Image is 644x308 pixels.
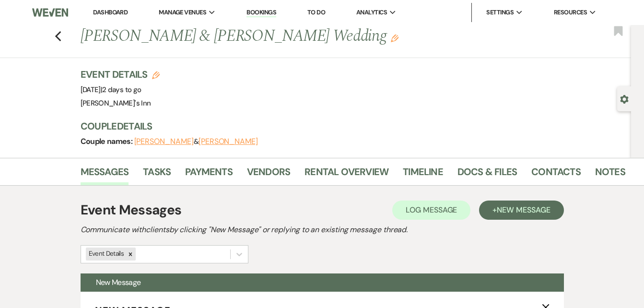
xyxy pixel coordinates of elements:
[143,164,171,185] a: Tasks
[102,85,141,95] span: 2 days to go
[81,164,129,185] a: Messages
[93,8,128,16] a: Dashboard
[304,164,388,185] a: Rental Overview
[134,137,258,146] span: &
[497,205,550,215] span: New Message
[392,201,470,220] button: Log Message
[620,94,629,103] button: Open lead details
[199,138,258,145] button: [PERSON_NAME]
[101,85,141,95] span: |
[457,164,517,185] a: Docs & Files
[96,277,141,287] span: New Message
[486,8,514,17] span: Settings
[247,164,290,185] a: Vendors
[81,119,618,133] h3: Couple Details
[81,136,134,146] span: Couple names:
[81,85,141,95] span: [DATE]
[356,8,387,17] span: Analytics
[159,8,206,17] span: Manage Venues
[554,8,587,17] span: Resources
[531,164,581,185] a: Contacts
[246,8,276,17] a: Bookings
[81,98,151,108] span: [PERSON_NAME]'s Inn
[81,68,160,81] h3: Event Details
[403,164,443,185] a: Timeline
[185,164,233,185] a: Payments
[32,2,68,23] img: Weven Logo
[81,200,182,220] h1: Event Messages
[406,205,457,215] span: Log Message
[307,8,325,16] a: To Do
[595,164,625,185] a: Notes
[86,248,126,260] div: Event Details
[81,25,510,48] h1: [PERSON_NAME] & [PERSON_NAME] Wedding
[479,201,563,220] button: +New Message
[81,224,564,236] h2: Communicate with clients by clicking "New Message" or replying to an existing message thread.
[134,138,194,145] button: [PERSON_NAME]
[391,34,398,42] button: Edit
